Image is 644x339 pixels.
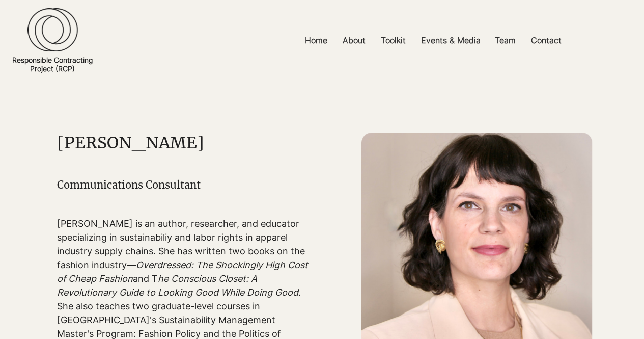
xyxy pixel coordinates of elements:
[57,273,298,298] span: he Conscious Closet: A Revolutionary Guide to Looking Good While Doing Good
[338,29,371,52] p: About
[12,56,93,73] a: Responsible ContractingProject (RCP)
[373,29,413,52] a: Toolkit
[413,29,487,52] a: Events & Media
[490,29,521,52] p: Team
[57,133,308,153] h1: [PERSON_NAME]
[57,178,308,191] h1: Communications Consultant
[526,29,567,52] p: Contact
[300,29,332,52] p: Home
[523,29,569,52] a: Contact
[57,259,308,284] span: Overdressed: The Shockingly High Cost of Cheap Fashion
[297,29,335,52] a: Home
[487,29,523,52] a: Team
[335,29,373,52] a: About
[376,29,411,52] p: Toolkit
[222,29,644,52] nav: Site
[416,29,486,52] p: Events & Media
